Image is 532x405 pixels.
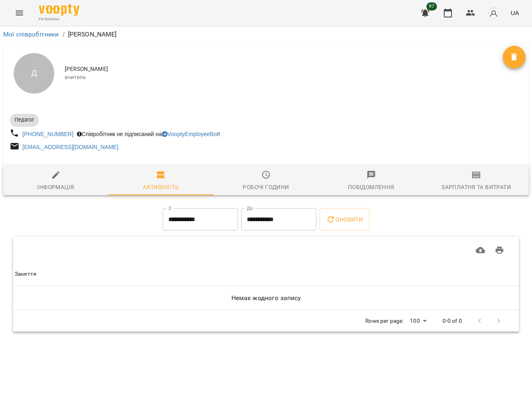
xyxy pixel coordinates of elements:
button: Друк [490,241,509,260]
img: avatar_s.png [488,7,499,19]
button: Видалити [503,46,526,68]
div: Table Toolbar [13,237,519,263]
span: UA [511,9,519,17]
div: Активність [143,182,179,192]
div: Співробітник не підписаний на ! [75,128,222,140]
div: Д [14,53,54,94]
span: вчитель [65,73,503,81]
div: Заняття [15,269,36,279]
a: Мої співробітники [3,30,59,38]
button: Menu [10,3,29,23]
a: [PHONE_NUMBER] [23,131,74,137]
span: Оновити [326,215,363,224]
a: VooptyEmployeeBot [162,131,218,137]
p: [PERSON_NAME] [68,30,117,39]
div: Повідомлення [348,182,394,192]
div: Зарплатня та Витрати [441,182,511,192]
button: Оновити [320,208,369,231]
span: For Business [39,17,79,22]
p: 0-0 of 0 [443,317,462,325]
div: Sort [15,269,36,279]
p: Rows per page: [365,317,403,325]
button: UA [507,5,522,20]
div: Інформація [37,182,74,192]
div: Робочі години [243,182,289,192]
span: Заняття [15,269,517,279]
div: 100 [407,315,429,327]
img: Voopty Logo [39,4,79,16]
button: Завантажити CSV [471,241,490,260]
span: 97 [426,2,437,11]
nav: breadcrumb [3,30,529,39]
h6: Немає жодного запису [15,292,517,304]
span: [PERSON_NAME] [65,65,503,73]
span: Педагог [10,116,39,124]
li: / [62,30,65,39]
a: [EMAIL_ADDRESS][DOMAIN_NAME] [23,144,119,150]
